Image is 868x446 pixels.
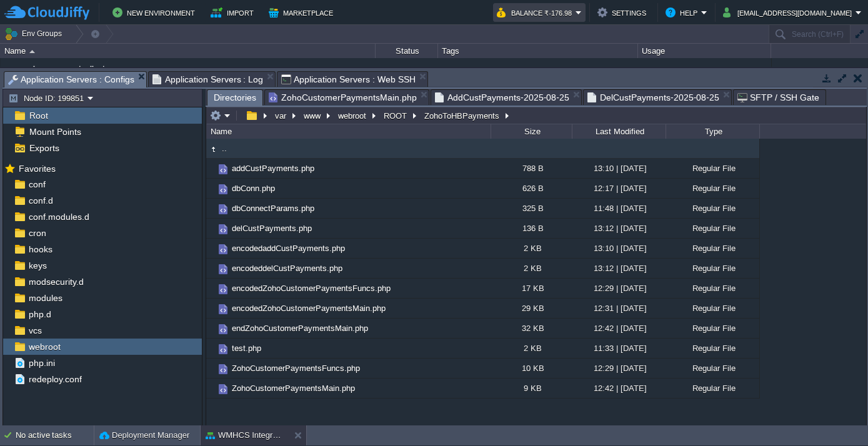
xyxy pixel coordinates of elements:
[216,182,230,196] img: AMDAwAAAACH5BAEAAAAALAAAAAABAAEAAAICRAEAOw==
[26,260,49,271] a: keys
[597,5,650,20] button: Settings
[33,63,105,76] a: leap-rp-smartcollect
[492,124,572,139] div: Size
[26,211,91,222] a: conf.modules.d
[230,163,316,174] a: addCustPayments.php
[152,72,264,87] span: Application Servers : Log
[269,5,337,20] button: Marketplace
[572,199,666,218] div: 11:48 | [DATE]
[230,363,362,374] a: ZohoCustomerPaymentsFuncs.php
[8,72,134,87] span: Application Servers : Configs
[491,379,572,398] div: 9 KB
[206,319,216,338] img: AMDAwAAAACH5BAEAAAAALAAAAAABAAEAAAICRAEAOw==
[572,339,666,358] div: 11:33 | [DATE]
[26,341,62,352] a: webroot
[572,219,666,238] div: 13:12 | [DATE]
[206,339,216,358] img: AMDAwAAAACH5BAEAAAAALAAAAAABAAEAAAICRAEAOw==
[206,159,216,178] img: AMDAwAAAACH5BAEAAAAALAAAAAABAAEAAAICRAEAOw==
[26,292,64,304] a: modules
[26,309,53,320] a: php.d
[216,262,230,276] img: AMDAwAAAACH5BAEAAAAALAAAAAABAAEAAAICRAEAOw==
[216,242,230,256] img: AMDAwAAAACH5BAEAAAAALAAAAAABAAEAAAICRAEAOw==
[206,299,216,318] img: AMDAwAAAACH5BAEAAAAALAAAAAABAAEAAAICRAEAOw==
[666,299,759,318] div: Regular File
[26,374,84,385] a: redeploy.conf
[27,110,50,121] span: Root
[382,110,410,121] button: ROOT
[26,195,55,206] span: conf.d
[26,325,44,336] a: vcs
[11,58,29,92] img: AMDAwAAAACH5BAEAAAAALAAAAAABAAEAAAICRAEAOw==
[216,302,230,316] img: AMDAwAAAACH5BAEAAAAALAAAAAABAAEAAAICRAEAOw==
[220,143,229,154] span: ..
[269,90,417,105] span: ZohoCustomerPaymentsMain.php
[1,58,11,92] img: AMDAwAAAACH5BAEAAAAALAAAAAABAAEAAAICRAEAOw==
[206,239,216,258] img: AMDAwAAAACH5BAEAAAAALAAAAAABAAEAAAICRAEAOw==
[16,425,94,445] div: No active tasks
[572,299,666,318] div: 12:31 | [DATE]
[491,339,572,358] div: 2 KB
[572,179,666,198] div: 12:17 | [DATE]
[112,5,199,20] button: New Environment
[658,58,678,92] div: 8 / 96
[491,239,572,258] div: 2 KB
[230,183,277,194] span: dbConn.php
[666,179,759,198] div: Regular File
[491,219,572,238] div: 136 B
[214,90,256,106] span: Directories
[572,359,666,378] div: 12:29 | [DATE]
[207,124,491,139] div: Name
[27,126,83,137] span: Mount Points
[230,243,347,254] span: encodedaddCustPayments.php
[435,90,569,105] span: AddCustPayments-2025-08-25
[230,383,357,394] a: ZohoCustomerPaymentsMain.php
[491,359,572,378] div: 10 KB
[26,244,54,255] span: hooks
[376,44,437,58] div: Status
[666,199,759,218] div: Regular File
[27,142,61,154] a: Exports
[206,259,216,278] img: AMDAwAAAACH5BAEAAAAALAAAAAABAAEAAAICRAEAOw==
[230,203,316,214] a: dbConnectParams.php
[216,202,230,216] img: AMDAwAAAACH5BAEAAAAALAAAAAABAAEAAAICRAEAOw==
[230,323,370,334] a: endZohoCustomerPaymentsMain.php
[583,89,732,105] li: /var/www/webroot/ROOT/log_files/DelCustPayments-2025-08-25
[206,359,216,378] img: AMDAwAAAACH5BAEAAAAALAAAAAABAAEAAAICRAEAOw==
[572,279,666,298] div: 12:29 | [DATE]
[206,179,216,198] img: AMDAwAAAACH5BAEAAAAALAAAAAABAAEAAAICRAEAOw==
[230,343,263,354] span: test.php
[16,163,57,174] span: Favorites
[667,124,759,139] div: Type
[99,429,189,442] button: Deployment Manager
[376,58,438,92] div: Running
[302,110,324,121] button: www
[206,107,866,124] input: Click to enter the path
[29,50,35,53] img: AMDAwAAAACH5BAEAAAAALAAAAAABAAEAAAICRAEAOw==
[26,227,48,239] span: cron
[572,379,666,398] div: 12:42 | [DATE]
[26,179,47,190] a: conf
[639,44,771,58] div: Usage
[491,319,572,338] div: 32 KB
[16,164,57,174] a: Favorites
[666,359,759,378] div: Regular File
[230,303,387,314] a: encodedZohoCustomerPaymentsMain.php
[572,159,666,178] div: 13:10 | [DATE]
[422,110,502,121] button: ZohoToHBPayments
[666,239,759,258] div: Regular File
[491,279,572,298] div: 17 KB
[8,92,87,104] button: Node ID: 199851
[216,282,230,296] img: AMDAwAAAACH5BAEAAAAALAAAAAABAAEAAAICRAEAOw==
